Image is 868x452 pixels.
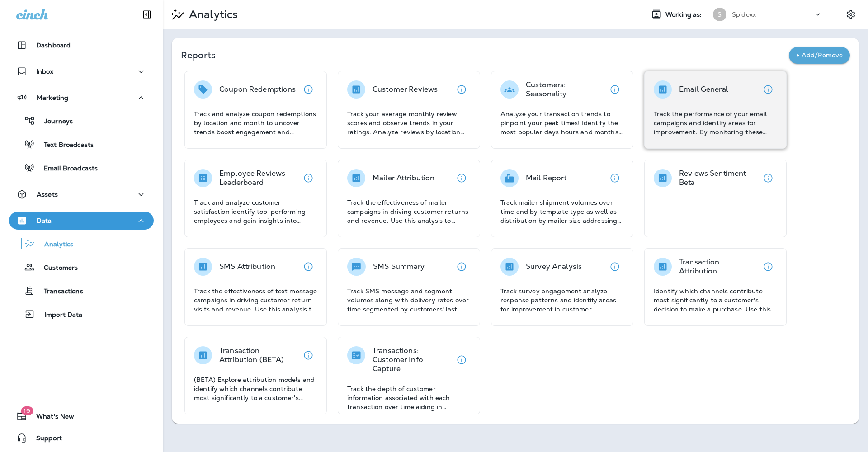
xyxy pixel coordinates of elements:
p: Track and analyze coupon redemptions by location and month to uncover trends boost engagement and... [194,109,317,137]
p: Transaction Attribution (BETA) [219,346,299,364]
button: Email Broadcasts [9,158,154,177]
p: (BETA) Explore attribution models and identify which channels contribute most significantly to a ... [194,375,317,402]
p: Track and analyze customer satisfaction identify top-performing employees and gain insights into ... [194,198,317,225]
button: Support [9,429,154,447]
p: Transaction Attribution [679,258,759,276]
p: Customers [35,264,78,273]
button: View details [299,258,317,276]
button: View details [606,80,624,99]
p: Analytics [35,240,73,249]
span: 19 [21,406,33,415]
p: Marketing [37,94,68,101]
span: What's New [27,413,74,424]
button: Marketing [9,89,154,107]
p: Track the effectiveness of mailer campaigns in driving customer returns and revenue. Use this ana... [347,198,471,225]
button: Dashboard [9,36,154,54]
p: Reviews Sentiment Beta [679,169,759,187]
button: View details [606,169,624,187]
button: Collapse Sidebar [134,5,160,24]
p: SMS Attribution [219,262,275,271]
button: + Add/Remove [789,47,850,64]
p: Transactions: Customer Info Capture [373,346,453,373]
button: Transactions [9,281,154,300]
button: Customers [9,258,154,277]
button: 19What's New [9,407,154,425]
p: Email General [679,85,728,94]
button: View details [299,346,317,364]
p: Track the depth of customer information associated with each transaction over time aiding in asse... [347,384,471,411]
p: Reports [181,49,789,61]
p: Track the performance of your email campaigns and identify areas for improvement. By monitoring t... [654,109,777,137]
p: Inbox [36,68,53,75]
p: SMS Summary [373,262,425,271]
button: Settings [843,6,859,23]
button: Import Data [9,305,154,324]
button: View details [299,169,317,187]
p: Assets [37,191,58,198]
button: Assets [9,185,154,203]
p: Email Broadcasts [35,165,98,173]
p: Journeys [35,118,73,126]
p: Survey Analysis [526,262,582,271]
p: Dashboard [36,42,71,49]
button: View details [606,258,624,276]
button: View details [453,80,471,99]
button: View details [759,80,777,99]
p: Import Data [35,311,83,320]
button: View details [759,258,777,276]
p: Analytics [185,8,238,21]
button: Text Broadcasts [9,135,154,154]
p: Track mailer shipment volumes over time and by template type as well as distribution by mailer si... [500,198,624,225]
button: View details [759,169,777,187]
p: Track survey engagement analyze response patterns and identify areas for improvement in customer ... [500,287,624,314]
div: S [713,8,726,21]
span: Working as: [665,11,704,19]
button: Data [9,212,154,230]
button: View details [299,80,317,99]
p: Track SMS message and segment volumes along with delivery rates over time segmented by customers'... [347,287,471,314]
p: Track your average monthly review scores and observe trends in your ratings. Analyze reviews by l... [347,109,471,137]
button: Inbox [9,62,154,80]
p: Text Broadcasts [35,141,94,150]
button: View details [453,351,471,369]
p: Data [37,217,52,224]
p: Customers: Seasonality [526,80,606,99]
p: Mail Report [526,174,567,183]
p: Analyze your transaction trends to pinpoint your peak times! Identify the most popular days hours... [500,109,624,137]
p: Coupon Redemptions [219,85,296,94]
p: Transactions [35,287,83,296]
p: Mailer Attribution [373,174,435,183]
p: Customer Reviews [373,85,438,94]
p: Employee Reviews Leaderboard [219,169,299,187]
p: Identify which channels contribute most significantly to a customer's decision to make a purchase... [654,287,777,314]
span: Support [27,434,62,445]
p: Track the effectiveness of text message campaigns in driving customer return visits and revenue. ... [194,287,317,314]
button: Analytics [9,234,154,253]
button: View details [453,258,471,276]
p: Spidexx [732,11,756,18]
button: Journeys [9,111,154,130]
button: View details [453,169,471,187]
